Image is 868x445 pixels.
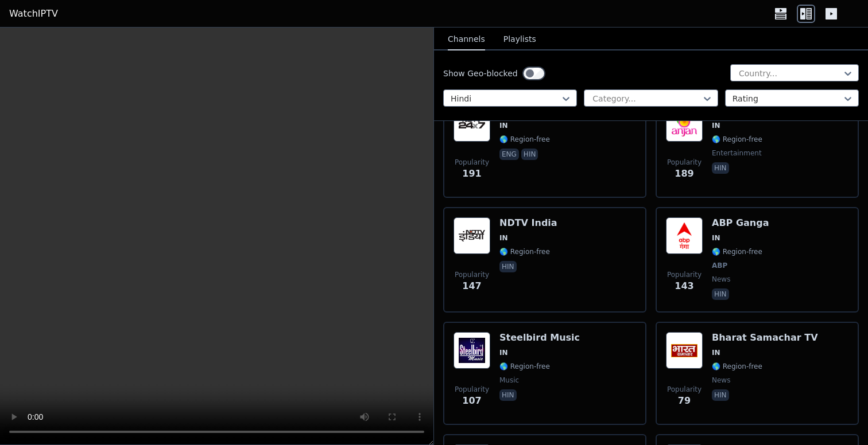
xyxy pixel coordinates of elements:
[712,362,762,371] span: 🌎 Region-free
[712,348,720,357] span: IN
[666,332,703,369] img: Bharat Samachar TV
[499,376,519,385] span: music
[455,158,489,167] span: Popularity
[712,149,762,158] span: entertainment
[712,162,729,174] p: hin
[455,270,489,279] span: Popularity
[499,233,508,243] span: IN
[499,362,550,371] span: 🌎 Region-free
[712,217,769,229] h6: ABP Ganga
[666,105,703,142] img: Anjan TV
[667,158,702,167] span: Popularity
[499,247,550,256] span: 🌎 Region-free
[499,332,580,343] h6: Steelbird Music
[499,149,519,160] p: eng
[521,149,538,160] p: hin
[667,385,702,394] span: Popularity
[499,217,557,229] h6: NDTV India
[454,332,490,369] img: Steelbird Music
[712,288,729,300] p: hin
[667,270,702,279] span: Popularity
[499,121,508,130] span: IN
[454,217,490,254] img: NDTV India
[499,389,517,401] p: hin
[712,135,762,144] span: 🌎 Region-free
[448,29,485,50] button: Channels
[712,247,762,256] span: 🌎 Region-free
[712,275,730,284] span: news
[454,105,490,142] img: NDTV 24x7
[462,167,481,181] span: 191
[499,135,550,144] span: 🌎 Region-free
[666,217,703,254] img: ABP Ganga
[455,385,489,394] span: Popularity
[712,261,727,270] span: ABP
[499,348,508,357] span: IN
[712,233,720,243] span: IN
[462,394,481,408] span: 107
[462,279,481,293] span: 147
[499,261,517,272] p: hin
[443,68,518,79] label: Show Geo-blocked
[712,389,729,401] p: hin
[9,7,58,21] a: WatchIPTV
[503,29,536,50] button: Playlists
[675,279,693,293] span: 143
[712,332,818,343] h6: Bharat Samachar TV
[675,167,693,181] span: 189
[712,376,730,385] span: news
[712,121,720,130] span: IN
[678,394,691,408] span: 79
